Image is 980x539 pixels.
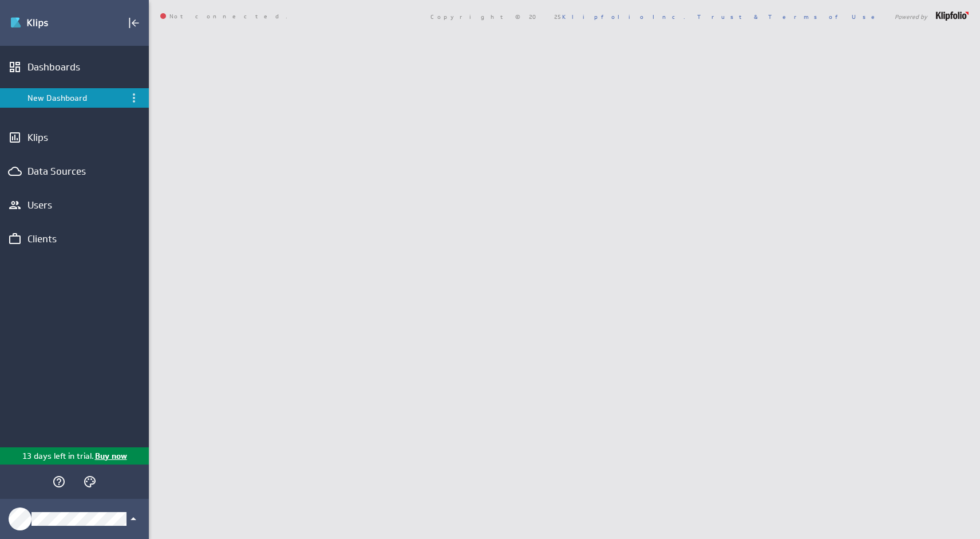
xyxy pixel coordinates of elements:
[27,199,121,211] div: Users
[936,11,969,21] img: logo-footer.png
[124,13,144,33] div: Collapse
[10,14,90,32] img: Klipfolio klips logo
[697,13,883,21] a: Trust & Terms of Use
[126,90,142,106] div: Menu
[10,14,90,32] div: Go to Dashboards
[127,91,141,105] div: Dashboard menu
[27,131,121,144] div: Klips
[430,14,685,19] span: Copyright © 2025
[127,91,141,105] div: Menu
[895,14,927,19] span: Powered by
[27,93,123,103] div: New Dashboard
[83,475,97,489] svg: Themes
[27,165,121,178] div: Data Sources
[22,450,94,462] p: 13 days left in trial.
[80,472,100,491] div: Themes
[49,472,69,491] div: Help
[562,13,685,21] a: Klipfolio Inc.
[160,13,287,20] span: Not connected.
[27,233,121,245] div: Clients
[27,61,121,73] div: Dashboards
[94,450,127,462] p: Buy now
